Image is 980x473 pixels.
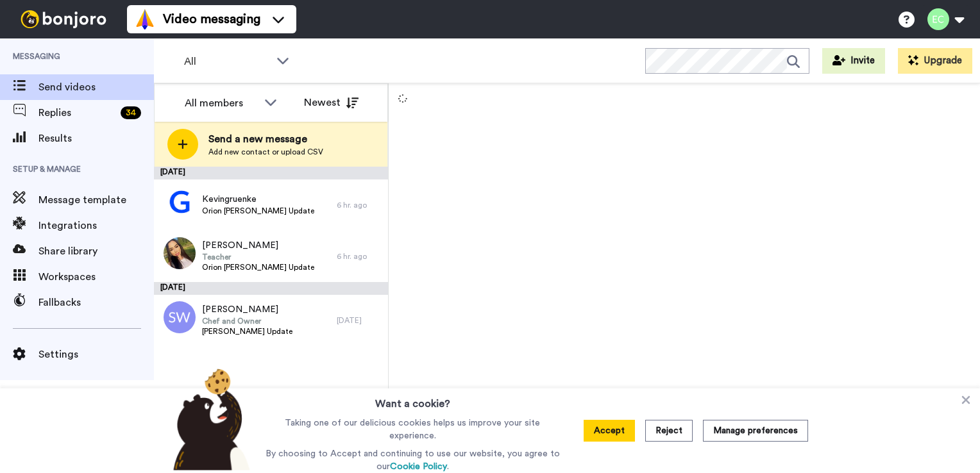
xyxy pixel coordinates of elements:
[202,193,314,206] span: Kevingruenke
[38,218,154,233] span: Integrations
[337,251,382,261] div: 6 hr. ago
[202,303,292,316] span: [PERSON_NAME]
[38,79,154,95] span: Send videos
[337,315,382,326] div: [DATE]
[337,200,382,210] div: 6 hr. ago
[162,368,257,470] img: bear-with-cookie.png
[390,462,447,471] a: Cookie Policy
[38,244,154,259] span: Share library
[163,10,260,28] span: Video messaging
[38,192,154,208] span: Message template
[202,316,292,326] span: Chef and Owner
[185,95,258,111] div: All members
[202,206,314,216] span: Orion [PERSON_NAME] Update
[38,105,115,120] span: Replies
[15,10,112,28] img: bj-logo-header-white.svg
[202,252,314,262] span: Teacher
[121,106,141,119] div: 34
[38,347,154,362] span: Settings
[645,420,693,442] button: Reject
[584,420,635,442] button: Accept
[375,388,450,411] h3: Want a cookie?
[294,90,368,115] button: Newest
[822,48,885,74] button: Invite
[208,147,323,157] span: Add new contact or upload CSV
[898,48,972,74] button: Upgrade
[164,186,196,218] img: 7cc58815-c78e-45ee-a6de-c9309023aa31.png
[38,295,154,310] span: Fallbacks
[154,167,388,179] div: [DATE]
[208,131,323,147] span: Send a new message
[184,54,270,69] span: All
[38,269,154,285] span: Workspaces
[135,9,155,29] img: vm-color.svg
[202,239,314,252] span: [PERSON_NAME]
[38,131,154,146] span: Results
[703,420,808,442] button: Manage preferences
[262,417,563,442] p: Taking one of our delicious cookies helps us improve your site experience.
[202,262,314,272] span: Orion [PERSON_NAME] Update
[262,447,563,473] p: By choosing to Accept and continuing to use our website, you agree to our .
[164,301,196,333] img: sw.png
[154,282,388,295] div: [DATE]
[202,326,292,336] span: [PERSON_NAME] Update
[164,237,196,269] img: da0b798e-9cad-4545-8747-8b314f4427b1.jpg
